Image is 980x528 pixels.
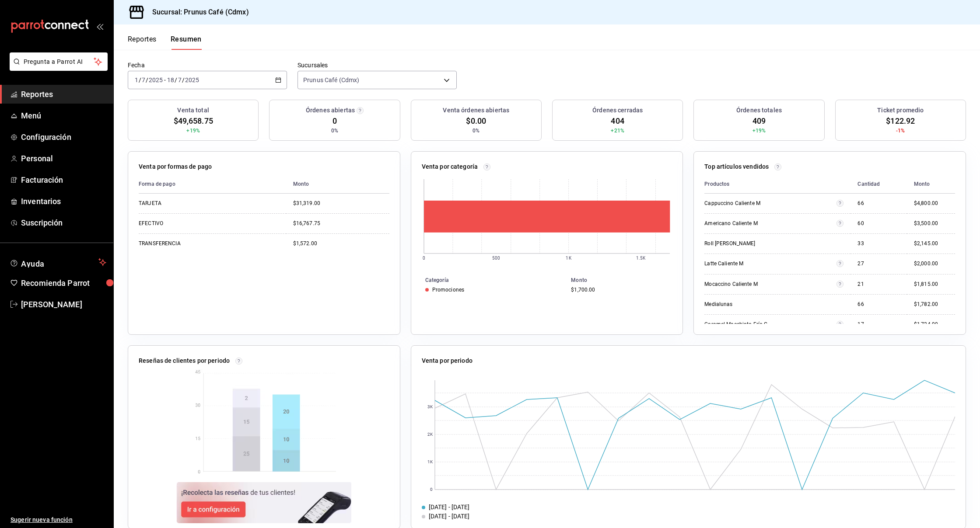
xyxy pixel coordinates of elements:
[139,356,230,365] p: Reseñas de clientes por periodo
[914,220,955,227] div: $3,500.00
[443,106,509,115] h3: Venta órdenes abiertas
[128,62,287,68] label: Fecha
[571,287,668,293] div: $1,700.00
[21,174,106,186] span: Facturación
[857,260,899,267] div: 27
[704,260,792,267] div: Latte Caliente M
[171,35,202,50] button: Resumen
[836,200,843,207] svg: Artículos relacionados por el SKU: Cappuccino Caliente M (48.000000), Cappuccino Caliente G (18.0...
[139,162,212,171] p: Venta por formas de pago
[286,175,389,194] th: Monto
[857,301,899,308] div: 66
[914,240,955,247] div: $2,145.00
[411,275,568,285] th: Categoría
[21,195,106,207] span: Inventarios
[472,127,479,135] span: 0%
[177,106,209,115] h3: Venta total
[704,162,769,171] p: Top artículos vendidos
[907,175,955,194] th: Monto
[331,127,338,135] span: 0%
[704,281,792,288] div: Mocaccino Caliente M
[886,115,915,127] span: $122.92
[139,220,226,227] div: EFECTIVO
[592,106,643,115] h3: Órdenes cerradas
[429,512,470,521] div: [DATE] - [DATE]
[736,106,782,115] h3: Órdenes totales
[332,115,337,127] span: 0
[857,220,899,227] div: 60
[185,76,199,83] input: ----
[24,57,94,66] span: Pregunta a Parrot AI
[145,7,249,17] h3: Sucursal: Prunus Café (Cdmx)
[128,35,202,50] div: navigation tabs
[567,275,682,285] th: Monto
[139,200,226,207] div: TARJETA
[21,153,106,164] span: Personal
[704,175,850,194] th: Productos
[293,240,389,247] div: $1,572.00
[704,200,792,207] div: Cappuccino Caliente M
[293,200,389,207] div: $31,319.00
[422,356,472,365] p: Venta por periodo
[704,321,792,328] div: Caramel Macchiato Frío G
[21,131,106,143] span: Configuración
[175,76,177,83] span: /
[423,256,425,261] text: 0
[429,503,470,512] div: [DATE] - [DATE]
[914,200,955,207] div: $4,800.00
[427,432,433,437] text: 2K
[10,52,108,71] button: Pregunta a Parrot AI
[704,220,792,227] div: Americano Caliente M
[6,63,108,73] a: Pregunta a Parrot AI
[857,321,899,328] div: 17
[134,76,139,83] input: --
[836,260,843,267] svg: Artículos relacionados por el SKU: Latte Caliente M (16.000000), Latte Caliente G (11.000000)
[896,127,905,135] span: -1%
[877,106,924,115] h3: Ticket promedio
[306,106,355,115] h3: Órdenes abiertas
[466,115,486,127] span: $0.00
[914,260,955,267] div: $2,000.00
[836,321,843,328] svg: Artículos relacionados por el SKU: Caramel Macchiato Frío G (8.000000), Caramel Macchiato Frío M ...
[857,200,899,207] div: 66
[914,281,955,288] div: $1,815.00
[914,301,955,308] div: $1,782.00
[303,76,359,84] span: Prunus Café (Cdmx)
[850,175,906,194] th: Cantidad
[167,76,175,83] input: --
[611,127,624,135] span: +21%
[914,321,955,328] div: $1,724.00
[704,240,792,247] div: Roll [PERSON_NAME]
[636,256,646,261] text: 1.5K
[492,256,500,261] text: 500
[148,76,163,83] input: ----
[186,127,200,135] span: +19%
[21,257,95,267] span: Ayuda
[96,23,103,30] button: open_drawer_menu
[293,220,389,227] div: $16,767.75
[704,301,792,308] div: Medialunas
[611,115,624,127] span: 404
[21,217,106,229] span: Suscripción
[427,405,433,410] text: 3K
[139,240,226,247] div: TRANSFERENCIA
[21,88,106,100] span: Reportes
[836,220,843,227] svg: Artículos relacionados por el SKU: Americano Caliente M (40.000000), Americano Caliente G (20.000...
[178,76,182,83] input: --
[164,76,166,83] span: -
[21,299,106,310] span: [PERSON_NAME]
[752,127,766,135] span: +19%
[139,175,286,194] th: Forma de pago
[128,35,157,50] button: Reportes
[422,162,478,171] p: Venta por categoría
[141,76,146,83] input: --
[21,110,106,122] span: Menú
[21,277,106,289] span: Recomienda Parrot
[297,62,457,68] label: Sucursales
[182,76,185,83] span: /
[752,115,766,127] span: 409
[427,460,433,465] text: 1K
[857,240,899,247] div: 33
[174,115,213,127] span: $49,658.75
[139,76,141,83] span: /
